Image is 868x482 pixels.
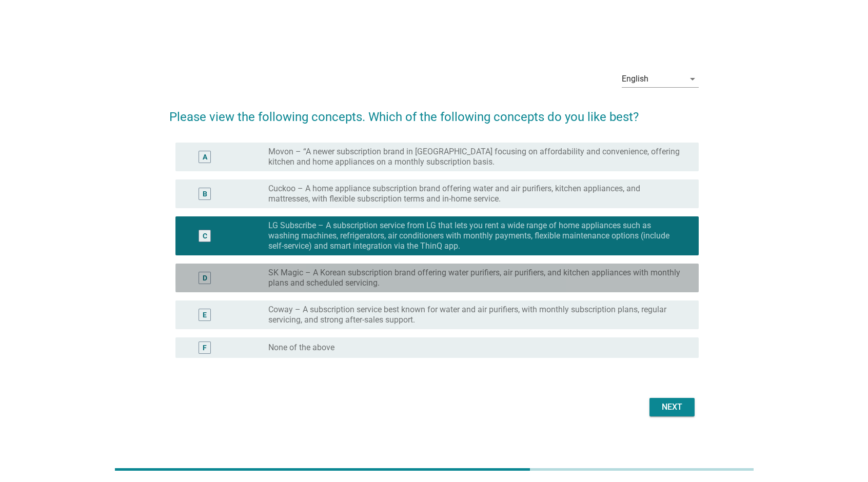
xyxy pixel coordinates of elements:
[268,268,682,288] label: SK Magic – A Korean subscription brand offering water purifiers, air purifiers, and kitchen appli...
[649,398,695,416] button: Next
[268,220,682,251] label: LG Subscribe – A subscription service from LG that lets you rent a wide range of home appliances ...
[268,147,682,167] label: Movon – “A newer subscription brand in [GEOGRAPHIC_DATA] focusing on affordability and convenienc...
[268,184,682,204] label: Cuckoo – A home appliance subscription brand offering water and air purifiers, kitchen appliances...
[203,310,207,320] div: E
[203,343,207,353] div: F
[268,305,682,325] label: Coway – A subscription service best known for water and air purifiers, with monthly subscription ...
[203,152,207,163] div: A
[268,343,334,353] label: None of the above
[622,74,648,84] div: English
[686,73,699,85] i: arrow_drop_down
[203,273,207,284] div: D
[203,189,207,199] div: B
[169,97,699,126] h2: Please view the following concepts. Which of the following concepts do you like best?
[658,401,686,413] div: Next
[203,231,207,242] div: C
